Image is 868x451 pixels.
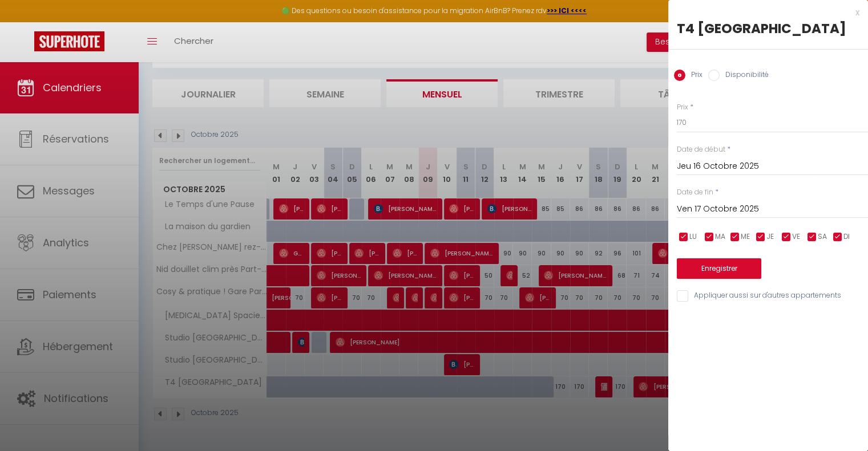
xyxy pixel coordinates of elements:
[668,6,859,19] div: x
[677,19,859,38] div: T4 [GEOGRAPHIC_DATA]
[677,144,725,155] label: Date de début
[677,187,713,198] label: Date de fin
[818,231,827,242] span: SA
[685,70,703,82] label: Prix
[792,231,800,242] span: VE
[843,231,850,242] span: DI
[677,102,688,113] label: Prix
[677,258,761,279] button: Enregistrer
[689,231,697,242] span: LU
[715,231,725,242] span: MA
[720,70,769,82] label: Disponibilité
[766,231,774,242] span: JE
[741,231,750,242] span: ME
